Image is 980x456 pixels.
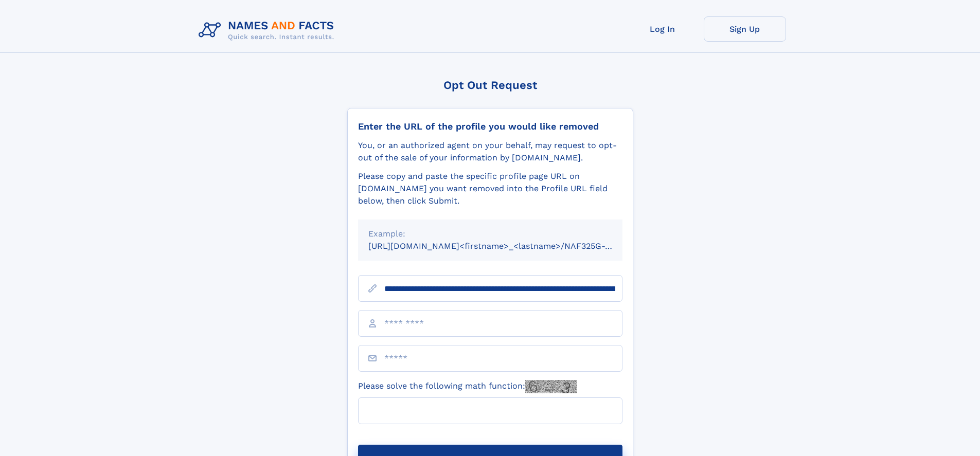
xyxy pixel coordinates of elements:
[368,241,642,251] small: [URL][DOMAIN_NAME]<firstname>_<lastname>/NAF325G-xxxxxxxx
[194,16,343,44] img: Logo Names and Facts
[358,121,622,132] div: Enter the URL of the profile you would like removed
[368,228,612,240] div: Example:
[358,139,622,164] div: You, or an authorized agent on your behalf, may request to opt-out of the sale of your informatio...
[358,170,622,207] div: Please copy and paste the specific profile page URL on [DOMAIN_NAME] you want removed into the Pr...
[621,16,704,42] a: Log In
[347,79,633,92] div: Opt Out Request
[704,16,786,42] a: Sign Up
[358,380,577,393] label: Please solve the following math function:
